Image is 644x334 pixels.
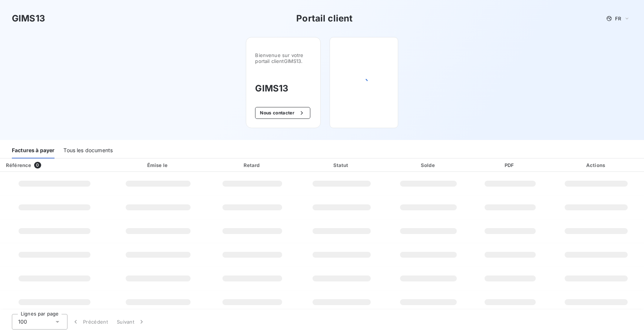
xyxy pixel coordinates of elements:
div: Référence [6,162,31,168]
div: Statut [299,161,384,169]
div: Émise le [110,161,206,169]
button: Précédent [67,314,112,330]
span: 0 [34,162,41,168]
span: 100 [18,318,27,325]
div: PDF [473,161,547,169]
div: Tous les documents [63,143,113,158]
h3: GIMS13 [255,82,311,95]
div: Solde [387,161,470,169]
div: Actions [550,161,643,169]
div: Factures à payer [12,143,55,158]
button: Suivant [112,314,150,330]
span: Bienvenue sur votre portail client GIMS13 . [255,52,311,64]
span: FR [615,16,621,21]
h3: GIMS13 [12,12,45,25]
button: Nous contacter [255,107,310,119]
h3: Portail client [296,12,353,25]
div: Retard [209,161,296,169]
